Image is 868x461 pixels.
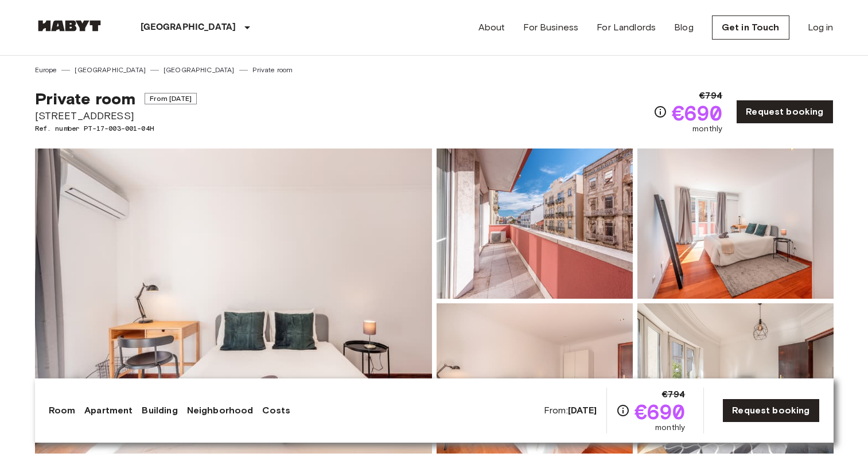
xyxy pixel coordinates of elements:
a: Request booking [736,100,833,124]
img: Picture of unit PT-17-003-001-04H [637,149,834,299]
a: Log in [808,21,834,34]
a: Neighborhood [187,404,254,417]
a: Building [142,404,177,417]
a: Private room [252,65,293,75]
a: [GEOGRAPHIC_DATA] [75,65,146,75]
img: Picture of unit PT-17-003-001-04H [437,149,633,299]
span: monthly [655,422,685,433]
span: Private room [35,89,136,108]
span: €690 [635,401,686,422]
a: For Business [523,21,578,34]
img: Picture of unit PT-17-003-001-04H [637,303,834,454]
img: Picture of unit PT-17-003-001-04H [437,303,633,454]
a: Get in Touch [712,15,789,40]
a: For Landlords [597,21,656,34]
a: Room [49,404,76,417]
svg: Check cost overview for full price breakdown. Please note that discounts apply to new joiners onl... [616,404,630,417]
a: [GEOGRAPHIC_DATA] [164,65,235,75]
a: Europe [35,65,57,75]
a: Blog [674,21,694,34]
svg: Check cost overview for full price breakdown. Please note that discounts apply to new joiners onl... [653,105,667,119]
span: €794 [699,89,723,103]
a: Apartment [84,404,133,417]
b: [DATE] [568,405,597,416]
span: €690 [672,103,723,123]
span: monthly [692,123,722,135]
a: About [478,21,505,34]
span: Ref. number PT-17-003-001-04H [35,123,197,134]
img: Marketing picture of unit PT-17-003-001-04H [35,149,432,454]
span: From: [544,404,597,417]
span: €794 [662,388,686,401]
img: Habyt [35,20,104,32]
span: [STREET_ADDRESS] [35,108,197,123]
a: Request booking [722,399,819,423]
a: Costs [262,404,290,417]
p: [GEOGRAPHIC_DATA] [141,21,236,34]
span: From [DATE] [145,93,197,104]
